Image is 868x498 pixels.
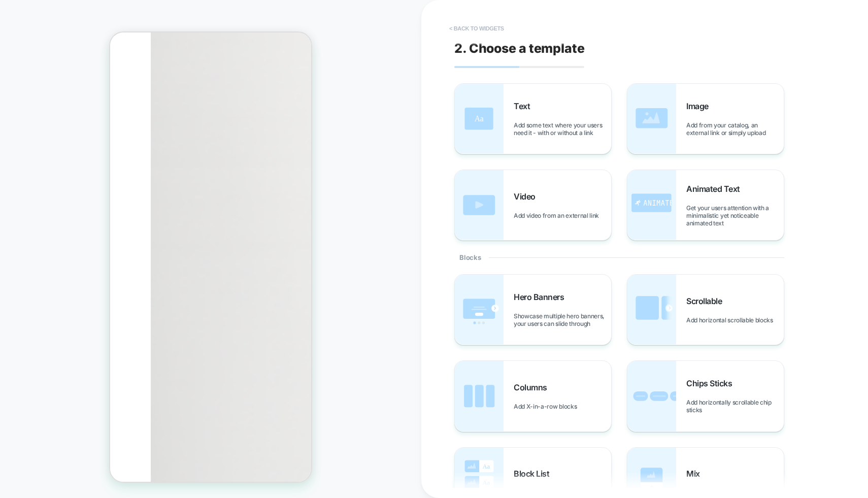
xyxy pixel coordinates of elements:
span: Get your users attention with a minimalistic yet noticeable animated text [686,204,784,227]
span: Columns [514,382,552,392]
span: Add from your catalog, an external link or simply upload [686,121,784,137]
span: Scrollable [686,296,727,306]
span: Add horizontally scrollable chip sticks [686,399,784,414]
span: Text [514,101,535,111]
span: Add X-in-a-row blocks [514,403,582,410]
button: < Back to widgets [444,20,509,37]
span: 2. Choose a template [454,41,585,56]
span: Video [514,191,541,202]
span: Showcase multiple hero banners, your users can slide through [514,312,611,327]
span: Animated Text [686,184,745,194]
span: Chips Sticks [686,378,737,388]
span: Mix [686,469,705,479]
span: Add horizontal scrollable blocks [686,316,778,324]
span: Add some text where your users need it - with or without a link [514,121,611,137]
div: Blocks [454,241,784,274]
span: Hero Banners [514,292,569,302]
span: Image [686,101,714,111]
span: Add video from an external link [514,212,604,219]
span: Block List [514,469,554,479]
